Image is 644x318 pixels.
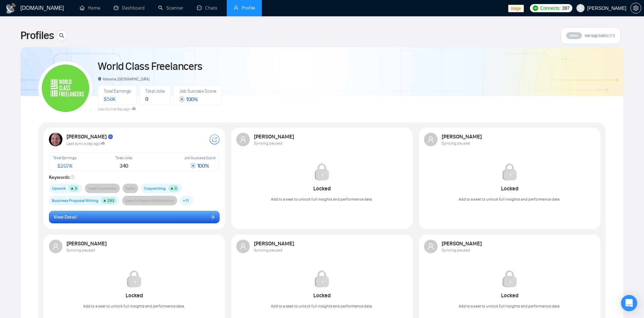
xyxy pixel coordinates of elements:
span: search [57,33,67,38]
span: Last sync a day ago [67,141,105,146]
span: Total Jobs [115,155,132,160]
span: Add to a seat to unlock full insights and performance data. [459,197,560,202]
strong: [PERSON_NAME] [254,133,295,140]
span: Last Sync a day ago [98,107,136,111]
span: user [240,136,246,143]
div: Open Intercom Messenger [621,295,637,311]
strong: Locked [313,185,331,192]
strong: Locked [501,292,518,299]
span: 293 [107,198,114,203]
img: logo [5,3,16,14]
span: Job Success Score [179,88,216,94]
span: Business Proposal Writing [52,197,98,204]
span: Lead Generation [88,185,117,192]
span: Job Success Score [184,155,216,160]
img: World Class Freelancers [42,64,89,112]
a: messageChats [197,5,220,11]
a: searchScanner [158,5,183,11]
span: Profiles [20,27,54,44]
span: 397 [562,4,569,12]
img: USER [49,133,62,146]
strong: Locked [313,292,331,299]
strong: Keywords [49,174,75,180]
span: 3 [174,186,177,191]
span: 3 [75,186,77,191]
span: environment [98,77,102,81]
img: Locked [312,269,331,288]
span: $ 207K [57,163,72,169]
span: Search Engine Optimization [125,197,174,204]
strong: [PERSON_NAME] [254,240,295,247]
strong: [PERSON_NAME] [67,240,108,247]
strong: [PERSON_NAME] [442,240,483,247]
a: World Class Freelancers [98,60,202,73]
strong: [PERSON_NAME] [67,133,114,140]
a: dashboardDashboard [114,5,145,11]
span: user [234,5,238,10]
span: 100 % [179,96,198,102]
span: Copywriting [144,185,166,192]
span: stage [508,5,523,12]
span: + 11 [183,197,189,204]
span: info-circle [71,175,74,179]
strong: Locked [126,292,143,299]
span: user [578,6,583,11]
span: Profile [242,5,255,11]
span: arrow-right [210,214,215,219]
span: setting [631,5,641,11]
span: Kelowna, [GEOGRAPHIC_DATA] [98,77,149,81]
button: View Detailarrow-right [49,211,220,224]
button: setting [630,3,641,14]
a: homeHome [80,5,100,11]
span: user [240,243,246,250]
span: Add to a seat to unlock full insights and performance data. [459,304,560,308]
span: Total Jobs [145,88,165,94]
span: Syncing paused [67,248,95,252]
span: Add to a seat to unlock full insights and performance data. [83,304,185,308]
img: upwork-logo.png [533,5,538,11]
a: setting [630,5,641,11]
span: Syncing paused [442,141,470,146]
button: search [56,30,67,41]
span: Syncing paused [254,141,282,146]
span: View Detail [54,213,76,221]
img: top_rated [108,134,114,140]
span: Total Earnings [104,88,131,94]
span: Add to a seat to unlock full insights and performance data. [271,304,373,308]
strong: [PERSON_NAME] [442,133,483,140]
span: Syncing paused [254,248,282,252]
img: Locked [500,269,519,288]
span: Connects: [540,4,560,12]
img: Locked [500,163,519,182]
span: Manage Seats (1/1) [585,33,615,38]
span: Total Earnings [53,155,77,160]
span: user [427,136,434,143]
span: 0 [145,96,148,102]
span: Add to a seat to unlock full insights and performance data. [271,197,373,202]
img: Locked [312,163,331,182]
img: Locked [125,269,144,288]
span: Sales [126,185,135,192]
span: Upwork [52,185,66,192]
span: 340 [119,163,128,169]
span: 100 % [190,163,209,169]
span: user [52,243,59,250]
span: Basic [570,33,578,38]
strong: Locked [501,185,518,192]
span: user [427,243,434,250]
span: Syncing paused [442,248,470,252]
span: $ 56K [104,96,115,102]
